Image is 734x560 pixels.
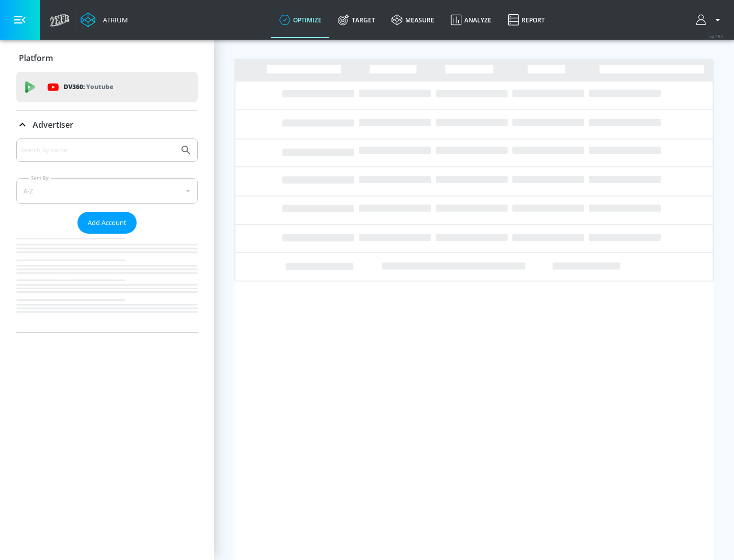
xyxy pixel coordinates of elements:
div: DV360: Youtube [16,72,198,102]
p: Platform [19,52,53,64]
input: Search by name [20,144,175,157]
div: A-Z [16,178,198,204]
a: Analyze [442,2,500,38]
p: Youtube [86,81,113,92]
a: Target [330,2,383,38]
p: DV360: [64,81,113,93]
div: Atrium [99,15,128,24]
div: Platform [16,44,198,72]
div: Advertiser [16,110,198,139]
button: Add Account [77,212,137,234]
span: v 4.28.0 [710,34,724,39]
p: Advertiser [33,119,73,130]
a: measure [383,2,442,38]
label: Sort By [29,175,51,181]
div: Advertiser [16,138,198,332]
span: Add Account [88,217,126,229]
a: Report [500,2,553,38]
nav: list of Advertiser [16,234,198,332]
a: optimize [271,2,330,38]
a: Atrium [81,12,128,27]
